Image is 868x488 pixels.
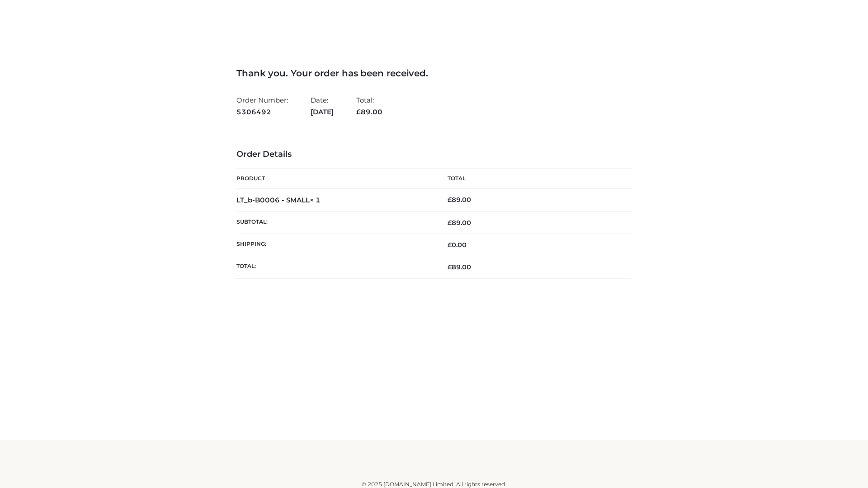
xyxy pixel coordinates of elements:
[356,108,361,116] span: £
[236,211,434,234] th: Subtotal:
[434,169,632,189] th: Total
[311,106,334,118] strong: [DATE]
[236,68,632,79] h3: Thank you. Your order has been received.
[311,92,334,120] li: Date:
[448,263,452,271] span: £
[448,196,452,204] span: £
[356,92,382,120] li: Total:
[448,219,452,227] span: £
[356,108,382,116] span: 89.00
[236,150,632,160] h3: Order Details
[236,92,288,120] li: Order Number:
[448,196,471,204] bdi: 89.00
[310,196,321,204] strong: × 1
[236,106,288,118] strong: 5306492
[448,263,471,271] span: 89.00
[236,169,434,189] th: Product
[448,241,467,249] bdi: 0.00
[448,241,452,249] span: £
[236,256,434,278] th: Total:
[236,234,434,256] th: Shipping:
[448,219,471,227] span: 89.00
[236,196,321,204] strong: LT_b-B0006 - SMALL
